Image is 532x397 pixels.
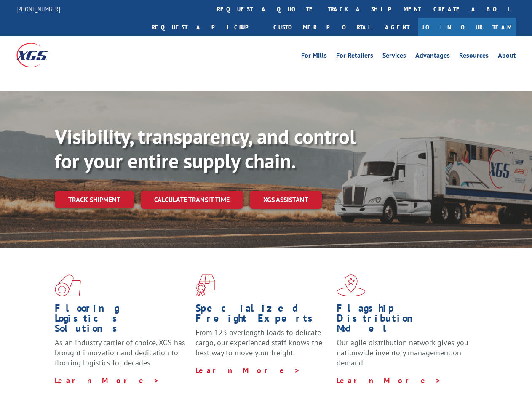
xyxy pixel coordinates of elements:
a: For Mills [301,52,327,61]
a: Learn More > [195,365,300,375]
a: Track shipment [55,191,134,208]
a: Calculate transit time [141,191,243,209]
a: Advantages [415,52,450,61]
a: [PHONE_NUMBER] [16,5,60,13]
span: As an industry carrier of choice, XGS has brought innovation and dedication to flooring logistics... [55,338,185,368]
a: Request a pickup [145,18,267,36]
a: XGS ASSISTANT [250,191,322,209]
a: Join Our Team [418,18,516,36]
a: Customer Portal [267,18,377,36]
p: From 123 overlength loads to delicate cargo, our experienced staff knows the best way to move you... [195,328,330,365]
h1: Specialized Freight Experts [195,303,330,328]
span: Our agile distribution network gives you nationwide inventory management on demand. [337,338,468,368]
b: Visibility, transparency, and control for your entire supply chain. [55,123,356,174]
img: xgs-icon-focused-on-flooring-red [195,274,215,296]
a: Agent [377,18,418,36]
a: Services [382,52,406,61]
a: About [498,52,516,61]
h1: Flagship Distribution Model [337,303,471,338]
a: Resources [459,52,489,61]
a: For Retailers [336,52,373,61]
h1: Flooring Logistics Solutions [55,303,189,338]
a: Learn More > [55,376,160,385]
img: xgs-icon-flagship-distribution-model-red [337,274,366,296]
img: xgs-icon-total-supply-chain-intelligence-red [55,274,81,296]
a: Learn More > [337,376,441,385]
